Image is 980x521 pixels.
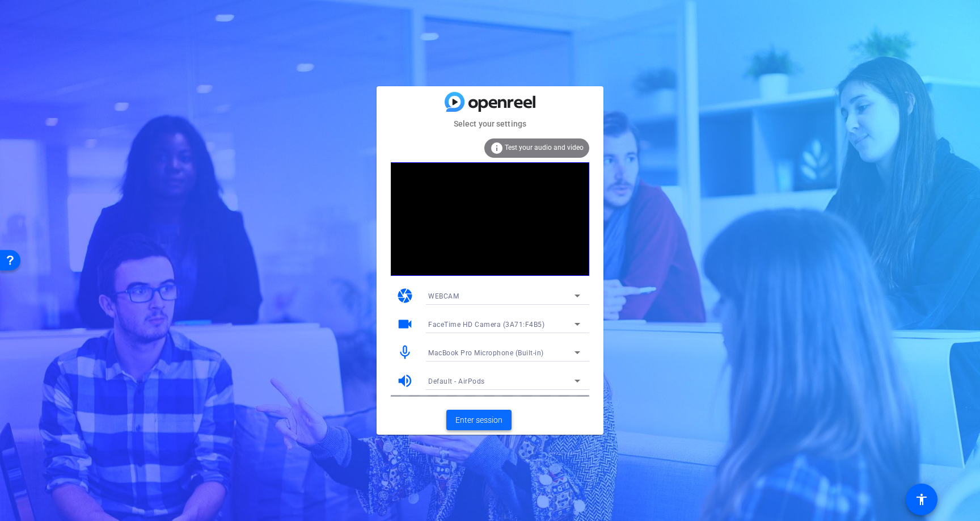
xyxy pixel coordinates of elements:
[446,410,512,430] button: Enter session
[455,414,502,426] span: Enter session
[428,292,459,300] span: WEBCAM
[915,493,928,506] mat-icon: accessibility
[428,377,485,385] span: Default - AirPods
[377,117,603,130] mat-card-subtitle: Select your settings
[396,344,413,361] mat-icon: mic_none
[428,349,544,357] span: MacBook Pro Microphone (Built-in)
[396,316,413,333] mat-icon: videocam
[505,144,584,152] span: Test your audio and video
[396,287,413,304] mat-icon: camera
[490,141,504,155] mat-icon: info
[445,92,535,112] img: blue-gradient.svg
[428,321,544,329] span: FaceTime HD Camera (3A71:F4B5)
[396,372,413,389] mat-icon: volume_up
